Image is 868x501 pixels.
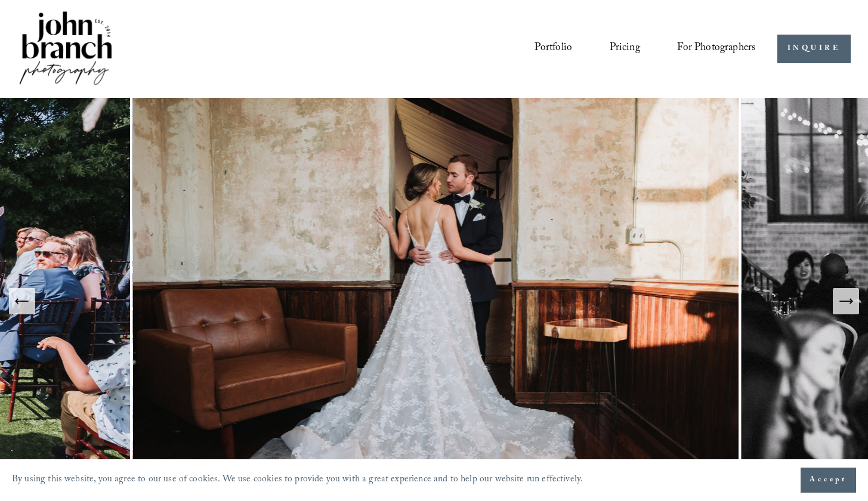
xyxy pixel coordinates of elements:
[12,471,583,490] p: By using this website, you agree to our use of cookies. We use cookies to provide you with a grea...
[677,38,755,60] a: folder dropdown
[535,38,572,60] a: Portfolio
[833,288,859,314] button: Next Slide
[801,468,856,493] button: Accept
[810,474,847,486] span: Accept
[610,38,640,60] a: Pricing
[17,9,114,89] img: John Branch IV Photography
[677,39,755,59] span: For Photographers
[9,288,35,314] button: Previous Slide
[777,35,851,64] a: INQUIRE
